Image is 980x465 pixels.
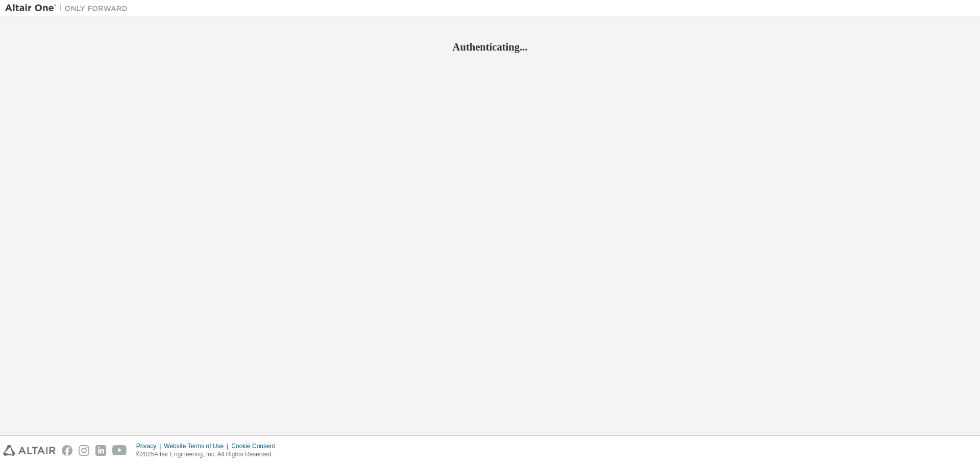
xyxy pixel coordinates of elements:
img: youtube.svg [112,445,127,456]
img: instagram.svg [79,445,89,456]
img: altair_logo.svg [3,445,56,456]
h2: Authenticating... [5,40,975,54]
div: Website Terms of Use [164,442,231,450]
div: Privacy [136,442,164,450]
div: Cookie Consent [231,442,281,450]
img: Altair One [5,3,133,13]
p: © 2025 Altair Engineering, Inc. All Rights Reserved. [136,450,281,459]
img: facebook.svg [62,445,72,456]
img: linkedin.svg [95,445,106,456]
